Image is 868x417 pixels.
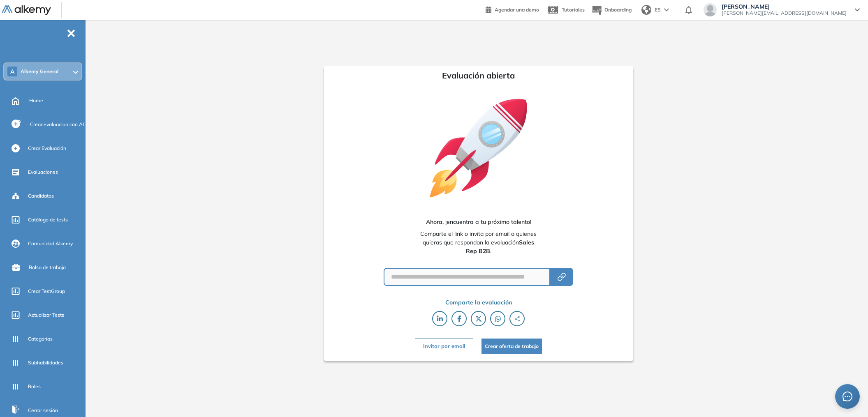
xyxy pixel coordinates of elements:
[591,1,632,19] button: Onboarding
[28,145,66,152] span: Crear Evaluación
[604,7,632,13] span: Onboarding
[2,5,51,16] img: Logo
[30,121,84,128] span: Crear evaluacion con AI
[481,339,542,354] button: Crear oferta de trabajo
[28,311,64,319] span: Actualizar Tests
[28,288,65,295] span: Crear TestGroup
[495,7,539,13] span: Agendar una demo
[722,10,847,16] span: [PERSON_NAME][EMAIL_ADDRESS][DOMAIN_NAME]
[843,392,852,401] span: message
[28,407,58,414] span: Cerrar sesión
[722,3,847,10] span: [PERSON_NAME]
[445,298,512,307] span: Comparte la evaluación
[415,339,473,354] button: Invitar por email
[29,97,43,104] span: Home
[426,218,531,226] span: Ahora, ¡encuentra a tu próximo talento!
[10,68,14,75] span: A
[486,4,539,14] a: Agendar una demo
[655,6,661,14] span: ES
[562,7,585,13] span: Tutoriales
[29,264,66,271] span: Bolsa de trabajo
[28,240,73,247] span: Comunidad Alkemy
[28,383,41,390] span: Roles
[28,168,58,176] span: Evaluaciones
[28,359,63,366] span: Subhabilidades
[21,68,58,75] span: Alkemy General
[641,5,651,15] img: world
[28,192,54,200] span: Candidatos
[442,69,515,82] span: Evaluación abierta
[418,230,539,256] span: Comparte el link o invita por email a quienes quieras que respondan la evaluación .
[28,335,53,343] span: Categorías
[664,8,669,12] img: arrow
[28,216,68,223] span: Catálogo de tests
